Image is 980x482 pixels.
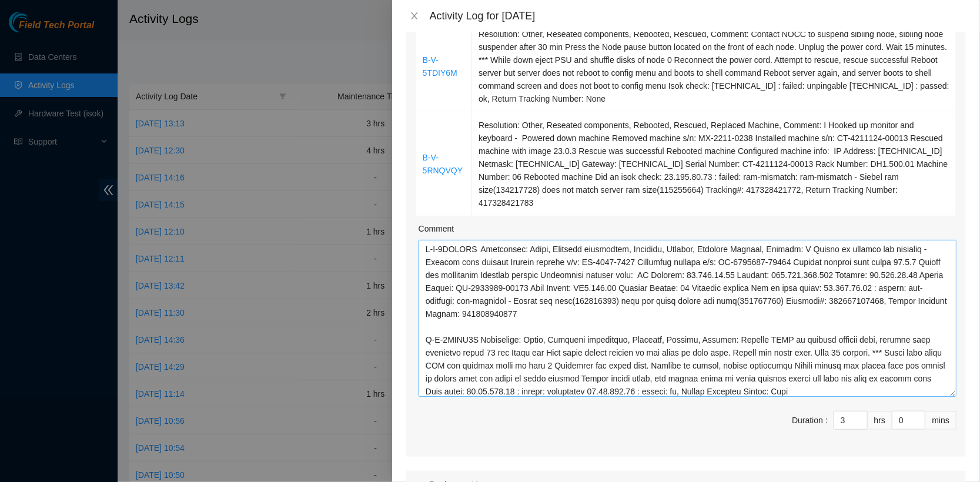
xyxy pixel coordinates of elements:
div: mins [925,411,956,430]
td: Resolution: Other, Reseated components, Rebooted, Rescued, Comment: Contact NOCC to suspend sibli... [472,21,956,112]
td: Resolution: Other, Reseated components, Rebooted, Rescued, Replaced Machine, Comment: I Hooked up... [472,112,956,216]
textarea: Comment [419,240,956,397]
button: Close [406,11,423,22]
label: Comment [419,222,454,235]
div: Duration : [792,414,828,427]
div: hrs [868,411,892,430]
a: B-V-5TDIY6M [423,55,457,78]
span: close [410,11,419,21]
a: B-V-5RNQVQY [423,153,463,175]
div: Activity Log for [DATE] [430,9,966,22]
